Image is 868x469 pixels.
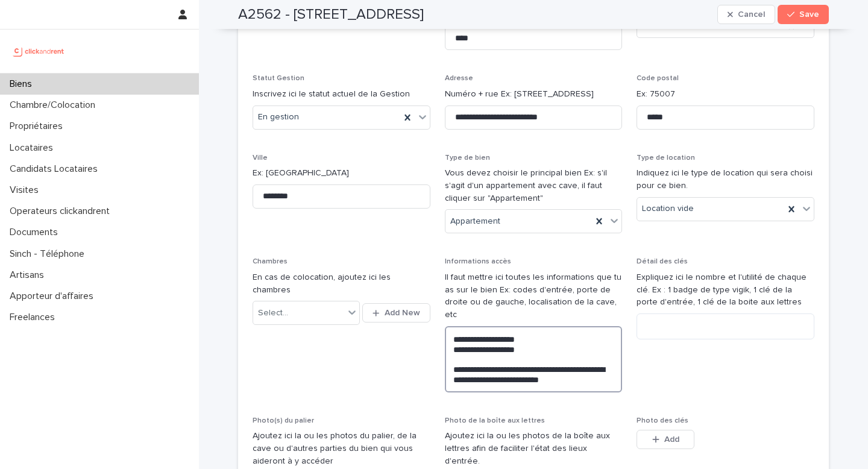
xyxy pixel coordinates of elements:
[253,75,304,82] span: Statut Gestion
[253,430,430,467] p: Ajoutez ici la ou les photos du palier, de la cave ou d'autres parties du bien qui vous aideront ...
[5,227,68,238] p: Documents
[637,75,679,82] span: Code postal
[445,417,545,424] span: Photo de la boîte aux lettres
[5,163,107,175] p: Candidats Locataires
[637,417,688,424] span: Photo des clés
[637,154,695,162] span: Type de location
[5,206,119,217] p: Operateurs clickandrent
[5,248,94,260] p: Sinch - Téléphone
[637,258,688,265] span: Détail des clés
[253,258,288,265] span: Chambres
[253,417,314,424] span: Photo(s) du palier
[5,121,72,132] p: Propriétaires
[5,184,48,196] p: Visites
[5,142,63,154] p: Locataires
[445,271,623,321] p: Il faut mettre ici toutes les informations que tu as sur le bien Ex: codes d'entrée, porte de dro...
[637,88,814,101] p: Ex: 75007
[5,291,103,302] p: Apporteur d'affaires
[717,5,775,24] button: Cancel
[450,215,500,228] span: Appartement
[10,39,68,63] img: UCB0brd3T0yccxBKYDjQ
[445,167,623,204] p: Vous devez choisir le principal bien Ex: s'il s'agit d'un appartement avec cave, il faut cliquer ...
[5,312,64,323] p: Freelances
[445,430,623,467] p: Ajoutez ici la ou les photos de la boîte aux lettres afin de faciliter l'état des lieux d'entrée.
[637,271,814,309] p: Expliquez ici le nombre et l'utilité de chaque clé. Ex : 1 badge de type vigik, 1 clé de la porte...
[253,167,430,180] p: Ex: [GEOGRAPHIC_DATA]
[738,10,765,19] span: Cancel
[5,99,105,111] p: Chambre/Colocation
[778,5,829,24] button: Save
[253,88,430,101] p: Inscrivez ici le statut actuel de la Gestion
[238,6,424,24] h2: A2562 - [STREET_ADDRESS]
[664,435,679,444] span: Add
[637,167,814,192] p: Indiquez ici le type de location qui sera choisi pour ce bien.
[445,88,623,101] p: Numéro + rue Ex: [STREET_ADDRESS]
[637,430,694,449] button: Add
[385,309,420,317] span: Add New
[445,75,473,82] span: Adresse
[5,78,42,90] p: Biens
[258,111,299,124] span: En gestion
[445,154,490,162] span: Type de bien
[253,154,268,162] span: Ville
[258,307,288,319] div: Select...
[362,303,430,323] button: Add New
[445,258,511,265] span: Informations accès
[799,10,819,19] span: Save
[253,271,430,297] p: En cas de colocation, ajoutez ici les chambres
[642,203,694,215] span: Location vide
[5,269,54,281] p: Artisans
